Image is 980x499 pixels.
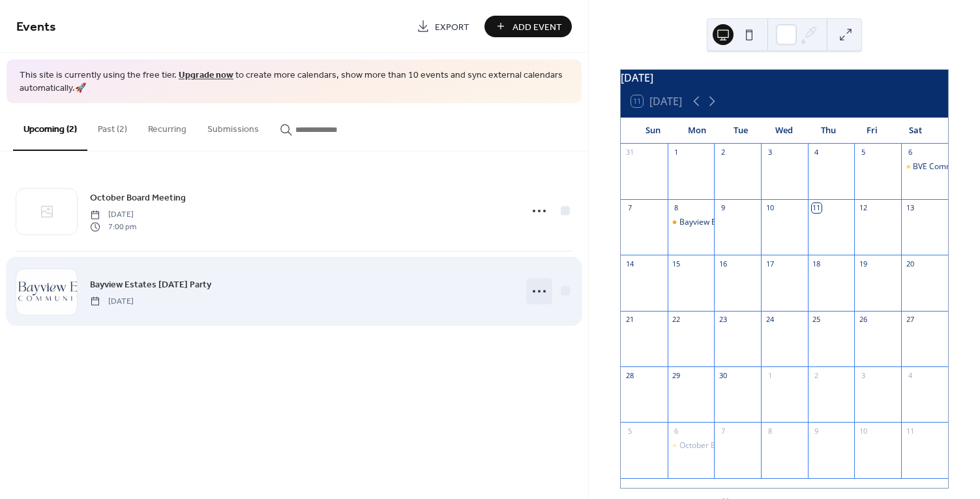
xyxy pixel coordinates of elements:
button: Submissions [197,103,269,150]
div: 26 [858,315,868,325]
div: Sat [894,118,938,144]
div: 29 [672,370,681,380]
div: 3 [765,148,775,157]
span: 7:00 pm [90,221,136,233]
div: 13 [905,203,915,213]
div: 3 [858,370,868,380]
div: 28 [625,370,634,380]
span: Add Event [512,20,562,34]
div: Mon [675,118,719,144]
div: 6 [672,426,681,436]
div: 2 [718,148,728,157]
div: 18 [812,259,822,268]
span: Bayview Estates [DATE] Party [90,278,211,291]
span: [DATE] [90,209,136,221]
div: 8 [672,203,681,213]
div: Bayview Estates Community Board Meeting [668,217,715,228]
button: Past (2) [87,103,138,150]
div: 2 [812,370,822,380]
a: Export [407,16,479,37]
div: 21 [625,315,634,325]
div: October Board Meeting [679,440,765,451]
div: BVE Community Board Open Floor Meeting [901,161,948,172]
div: Fri [850,118,894,144]
div: 4 [812,148,822,157]
div: 19 [858,259,868,268]
div: October Board Meeting [668,440,715,451]
div: Bayview Estates Community Board Meeting [679,217,838,228]
button: Add Event [484,16,572,37]
div: 15 [672,259,681,268]
span: October Board Meeting [90,191,186,205]
span: This site is currently using the free tier. to create more calendars, show more than 10 events an... [20,69,569,95]
div: [DATE] [621,70,948,86]
div: 10 [765,203,775,213]
button: Upcoming (2) [13,103,87,151]
div: 5 [858,148,868,157]
div: 20 [905,259,915,268]
div: 25 [812,315,822,325]
div: 10 [858,426,868,436]
div: Sun [631,118,675,144]
div: 4 [905,370,915,380]
div: 7 [625,203,634,213]
div: 31 [625,148,634,157]
div: Tue [719,118,762,144]
span: [DATE] [90,295,134,307]
div: 1 [672,148,681,157]
div: Wed [762,118,806,144]
a: October Board Meeting [90,190,186,205]
div: 30 [718,370,728,380]
div: 27 [905,315,915,325]
div: 12 [858,203,868,213]
a: Bayview Estates [DATE] Party [90,277,211,292]
div: 14 [625,259,634,268]
div: 7 [718,426,728,436]
div: 24 [765,315,775,325]
div: 9 [812,426,822,436]
div: 11 [905,426,915,436]
div: 22 [672,315,681,325]
div: Thu [806,118,850,144]
div: 16 [718,259,728,268]
span: Events [16,14,56,40]
div: 1 [765,370,775,380]
div: 9 [718,203,728,213]
div: 5 [625,426,634,436]
button: Recurring [138,103,197,150]
div: 23 [718,315,728,325]
a: Upgrade now [179,67,233,84]
div: 8 [765,426,775,436]
div: 17 [765,259,775,268]
span: Export [435,20,469,34]
div: 11 [812,203,822,213]
div: 6 [905,148,915,157]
